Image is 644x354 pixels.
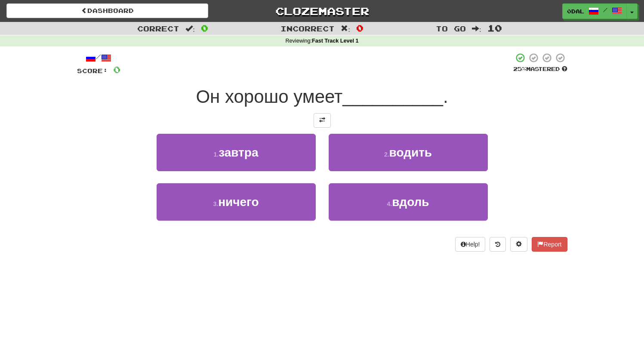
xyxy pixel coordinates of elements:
[490,237,506,252] button: Round history (alt+y)
[567,7,584,15] span: 0dal
[6,3,208,18] a: Dashboard
[157,183,316,221] button: 3.ничего
[314,113,331,128] button: Toggle translation (alt+t)
[443,86,448,107] span: .
[218,195,259,209] span: ничего
[196,86,342,107] span: Он хорошо умеет
[562,3,627,19] a: 0dal /
[312,38,359,44] strong: Fast Track Level 1
[513,65,567,73] div: Mastered
[219,146,258,159] span: завтра
[329,134,488,171] button: 2.водить
[137,24,179,33] span: Correct
[77,52,120,63] div: /
[185,25,195,32] span: :
[329,183,488,221] button: 4.вдоль
[389,146,432,159] span: водить
[213,151,219,158] small: 1 .
[221,3,423,18] a: Clozemaster
[342,86,443,107] span: __________
[356,23,364,33] span: 0
[387,200,392,207] small: 4 .
[532,237,567,252] button: Report
[113,64,120,75] span: 0
[472,25,481,32] span: :
[487,23,502,33] span: 10
[455,237,486,252] button: Help!
[280,24,335,33] span: Incorrect
[384,151,389,158] small: 2 .
[392,195,429,209] span: вдоль
[341,25,350,32] span: :
[157,134,316,171] button: 1.завтра
[436,24,466,33] span: To go
[201,23,208,33] span: 0
[77,67,108,74] span: Score:
[513,65,526,72] span: 25 %
[213,200,218,207] small: 3 .
[603,7,607,13] span: /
